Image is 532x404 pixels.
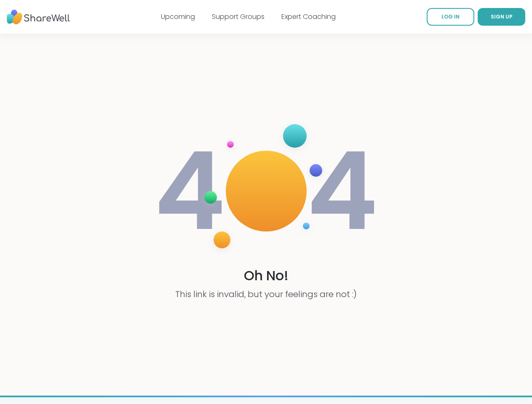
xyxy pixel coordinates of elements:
[491,13,513,20] span: SIGN UP
[175,288,357,300] p: This link is invalid, but your feelings are not :)
[427,8,474,26] a: LOG IN
[212,12,265,21] a: Support Groups
[441,13,460,20] span: LOG IN
[244,266,289,285] h1: Oh No!
[7,5,70,29] img: ShareWell Nav Logo
[154,116,378,266] img: 404
[281,12,336,21] a: Expert Coaching
[478,8,525,26] a: SIGN UP
[161,12,195,21] a: Upcoming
